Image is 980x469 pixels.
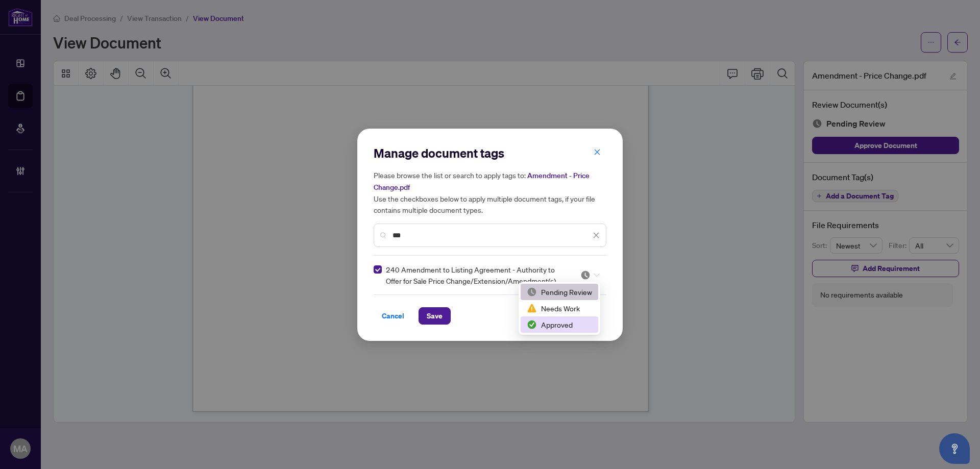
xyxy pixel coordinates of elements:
[427,308,443,324] span: Save
[374,145,606,161] h2: Manage document tags
[386,264,568,286] span: 240 Amendment to Listing Agreement - Authority to Offer for Sale Price Change/Extension/Amendment(s)
[521,300,598,316] div: Needs Work
[594,149,601,156] span: close
[374,307,412,325] button: Cancel
[527,303,592,314] div: Needs Work
[419,307,451,325] button: Save
[527,303,537,313] img: status
[527,319,592,330] div: Approved
[382,308,404,324] span: Cancel
[580,270,591,280] img: status
[527,319,537,330] img: status
[521,316,598,333] div: Approved
[593,232,600,239] span: close
[580,270,600,280] span: Pending Review
[527,286,592,298] div: Pending Review
[521,284,598,300] div: Pending Review
[374,169,606,215] h5: Please browse the list or search to apply tags to: Use the checkboxes below to apply multiple doc...
[939,433,970,464] button: Open asap
[527,287,537,297] img: status
[374,171,590,192] span: Amendment - Price Change.pdf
